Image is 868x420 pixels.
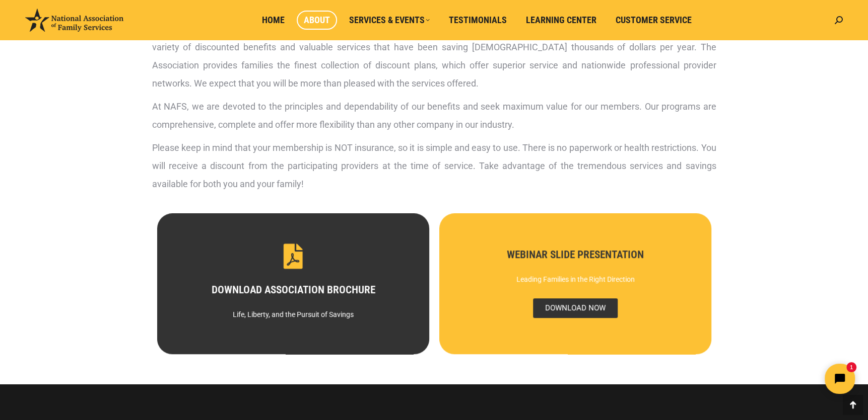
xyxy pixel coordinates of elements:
[152,98,716,134] p: At NAFS, we are devoted to the principles and dependability of our benefits and seek maximum valu...
[297,11,337,30] a: About
[526,15,596,26] span: Learning Center
[532,298,617,318] span: DOWNLOAD NOW
[174,305,411,323] div: Life, Liberty, and the Pursuit of Savings
[152,20,716,93] p: NAFS was created to promote the interests and financial security for the family unit. Through you...
[25,9,123,32] img: National Association of Family Services
[255,11,292,30] a: Home
[262,15,285,26] span: Home
[349,15,430,26] span: Services & Events
[442,11,514,30] a: Testimonials
[456,249,693,260] h3: WEBINAR SLIDE PRESENTATION
[152,139,716,193] p: Please keep in mind that your membership is NOT insurance, so it is simple and easy to use. There...
[609,11,699,30] a: Customer Service
[439,213,711,354] a: WEBINAR SLIDE PRESENTATION Leading Families in the Right Direction DOWNLOAD NOW
[449,15,507,26] span: Testimonials
[616,15,692,26] span: Customer Service
[690,355,863,402] iframe: Tidio Chat
[304,15,330,26] span: About
[519,11,604,30] a: Learning Center
[174,285,411,295] h3: DOWNLOAD ASSOCIATION BROCHURE
[456,270,693,288] div: Leading Families in the Right Direction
